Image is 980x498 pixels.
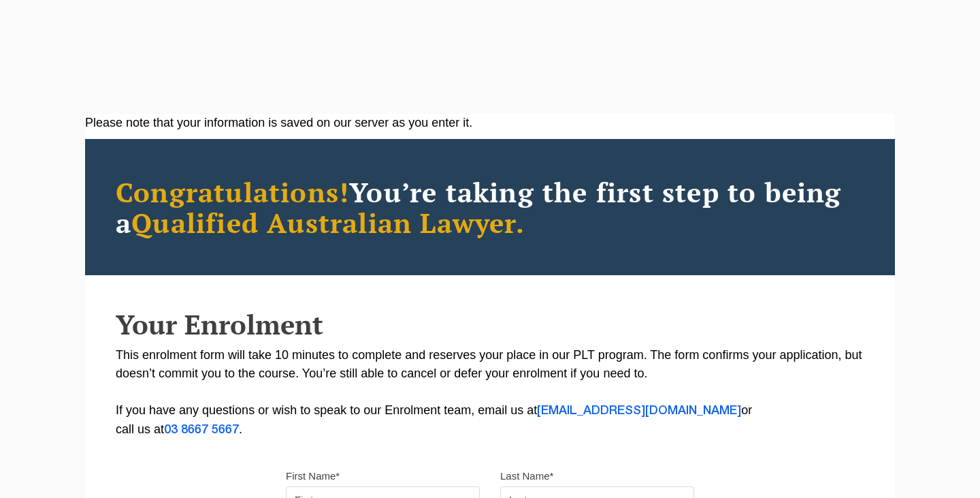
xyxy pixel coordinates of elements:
[131,204,525,240] span: Qualified Australian Lawyer.
[116,174,349,210] span: Congratulations!
[116,176,864,238] h2: You’re taking the first step to being a
[164,424,239,435] a: 03 8667 5667
[116,346,864,439] p: This enrolment form will take 10 minutes to complete and reserves your place in our PLT program. ...
[537,405,741,416] a: [EMAIL_ADDRESS][DOMAIN_NAME]
[286,469,340,483] label: First Name*
[116,309,864,339] h2: Your Enrolment
[85,114,895,132] div: Please note that your information is saved on our server as you enter it.
[500,469,553,483] label: Last Name*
